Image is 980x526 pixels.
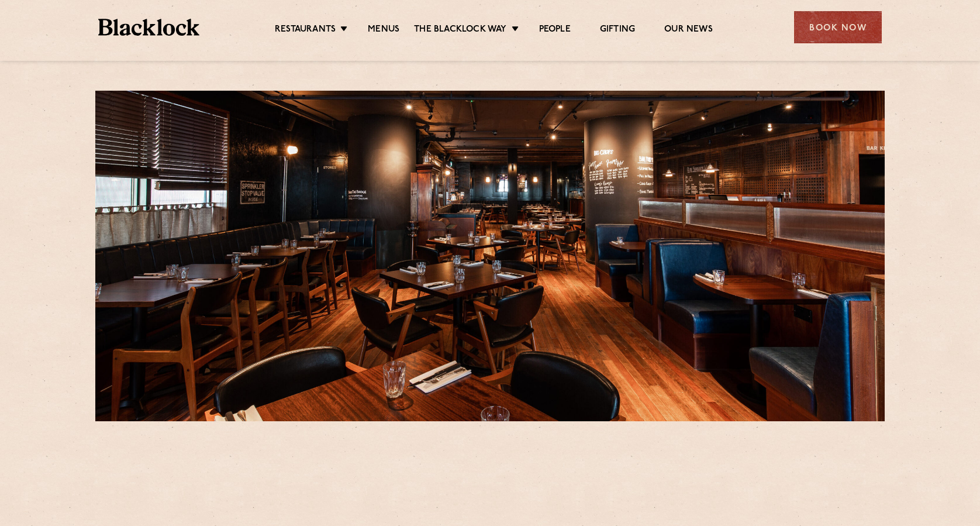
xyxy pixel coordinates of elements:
a: The Blacklock Way [414,24,506,37]
div: Book Now [794,11,882,43]
a: Restaurants [275,24,336,37]
a: People [539,24,571,37]
a: Our News [664,24,713,37]
a: Gifting [600,24,635,37]
a: Menus [368,24,399,37]
img: BL_Textured_Logo-footer-cropped.svg [98,19,199,36]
